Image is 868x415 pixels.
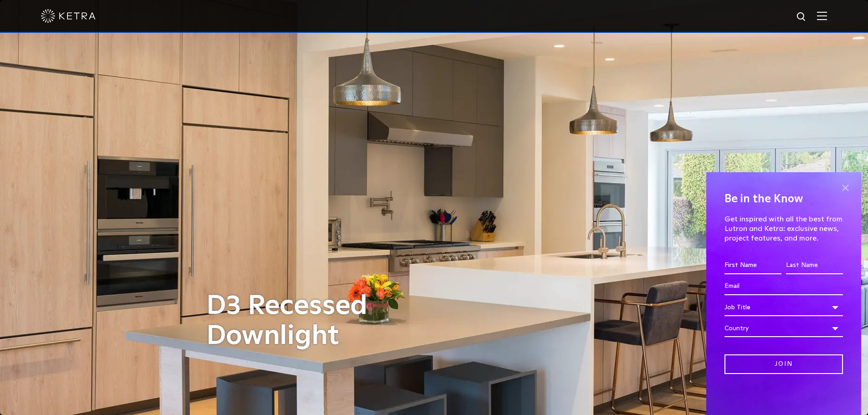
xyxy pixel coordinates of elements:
img: search icon [796,11,807,23]
h1: D3 Recessed Downlight [206,291,439,351]
div: Job Title [724,299,843,316]
img: Hamburger%20Nav.svg [817,11,827,20]
input: Email [724,278,843,295]
input: Last Name [786,257,843,274]
h4: Be in the Know [724,190,843,208]
div: Country [724,320,843,337]
input: Join [724,354,843,374]
p: Get inspired with all the best from Lutron and Ketra: exclusive news, project features, and more. [724,215,843,243]
img: ketra-logo-2019-white [41,9,96,23]
input: First Name [724,257,781,274]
